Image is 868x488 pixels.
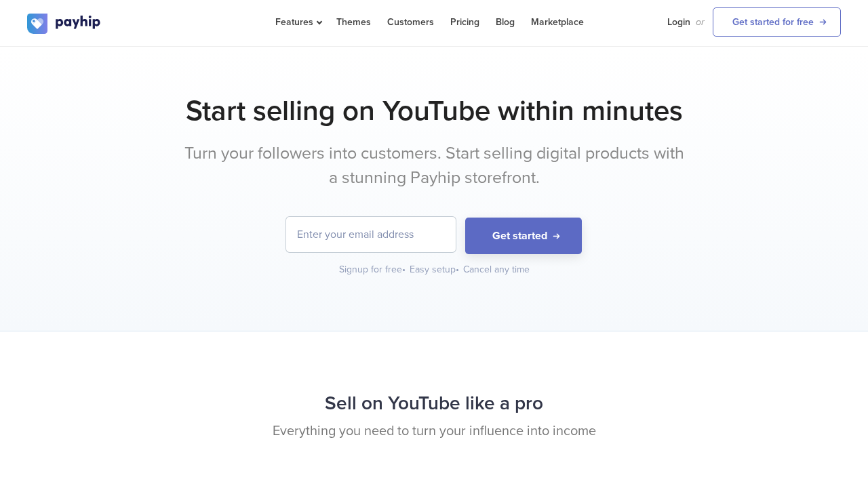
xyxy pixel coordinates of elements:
span: • [402,264,406,275]
p: Turn your followers into customers. Start selling digital products with a stunning Payhip storefr... [180,142,688,190]
div: Cancel any time [463,263,530,277]
button: Get started [465,218,582,255]
img: logo.svg [27,14,102,34]
input: Enter your email address [286,217,456,252]
h1: Start selling on YouTube within minutes [27,94,841,128]
p: Everything you need to turn your influence into income [27,422,841,441]
div: Easy setup [410,263,460,277]
a: Get started for free [713,7,841,37]
div: Signup for free [339,263,407,277]
span: Features [275,16,320,28]
h2: Sell on YouTube like a pro [27,386,841,422]
span: • [456,264,459,275]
